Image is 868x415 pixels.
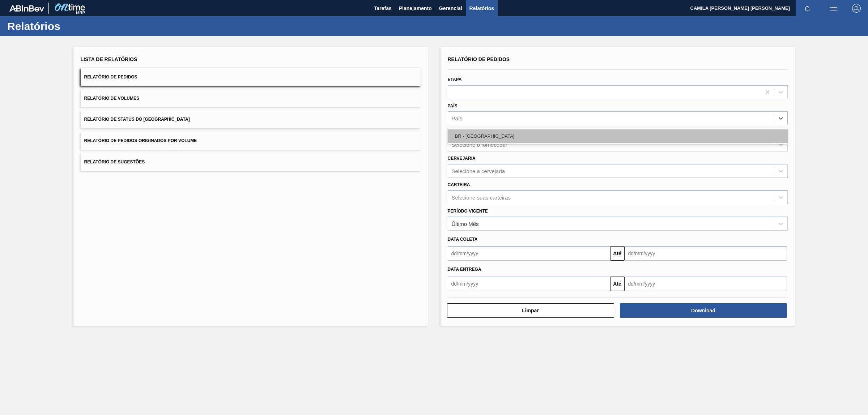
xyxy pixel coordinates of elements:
[9,5,44,12] img: TNhmsLtSVTkK8tSr43FrP2fwEKptu5GPRR3wAAAABJRU5ErkJggg==
[448,182,470,187] label: Carteira
[81,153,421,171] button: Relatório de Sugestões
[84,138,197,143] span: Relatório de Pedidos Originados por Volume
[84,74,137,80] span: Relatório de Pedidos
[81,111,421,128] button: Relatório de Status do [GEOGRAPHIC_DATA]
[81,132,421,150] button: Relatório de Pedidos Originados por Volume
[84,159,145,164] span: Relatório de Sugestões
[448,277,610,291] input: dd/mm/yyyy
[448,156,476,161] label: Cervejaria
[81,68,421,86] button: Relatório de Pedidos
[620,303,787,318] button: Download
[81,56,137,62] span: Lista de Relatórios
[448,77,462,82] label: Etapa
[81,90,421,107] button: Relatório de Volumes
[625,277,787,291] input: dd/mm/yyyy
[399,4,432,13] span: Planejamento
[452,194,511,200] div: Selecione suas carteiras
[610,246,625,261] button: Até
[452,221,479,227] div: Último Mês
[374,4,392,13] span: Tarefas
[84,96,139,101] span: Relatório de Volumes
[448,209,488,214] label: Período Vigente
[448,103,458,108] label: País
[625,246,787,261] input: dd/mm/yyyy
[610,277,625,291] button: Até
[7,22,136,30] h1: Relatórios
[448,237,478,242] span: Data coleta
[796,3,819,13] button: Notificações
[469,4,494,13] span: Relatórios
[448,246,610,261] input: dd/mm/yyyy
[448,129,788,143] div: BR - [GEOGRAPHIC_DATA]
[448,56,510,62] span: Relatório de Pedidos
[829,4,838,13] img: userActions
[452,142,507,148] div: Selecione o fornecedor
[447,303,614,318] button: Limpar
[452,115,463,121] div: País
[852,4,861,13] img: Logout
[439,4,462,13] span: Gerencial
[452,168,505,174] div: Selecione a cervejaria
[448,267,481,272] span: Data entrega
[84,117,190,122] span: Relatório de Status do [GEOGRAPHIC_DATA]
